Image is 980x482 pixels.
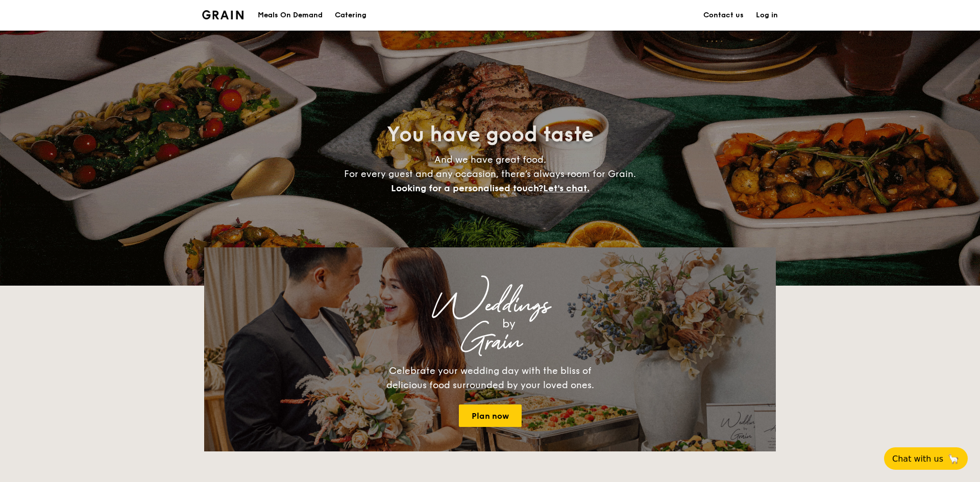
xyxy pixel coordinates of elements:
[459,404,522,427] a: Plan now
[332,315,686,333] div: by
[294,296,686,315] div: Weddings
[202,10,243,19] img: Grain
[884,447,968,470] button: Chat with us🦙
[892,454,943,464] span: Chat with us
[294,333,686,351] div: Grain
[543,183,590,194] span: Let's chat.
[375,364,605,392] div: Celebrate your wedding day with the bliss of delicious food surrounded by your loved ones.
[202,10,243,19] a: Logotype
[947,453,960,465] span: 🦙
[204,238,776,247] div: Loading menus magically...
